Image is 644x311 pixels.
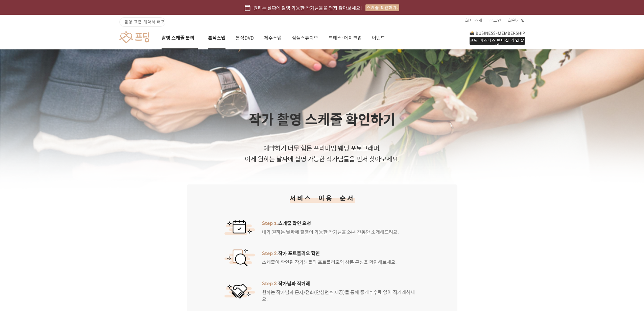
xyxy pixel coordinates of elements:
[224,220,255,235] img: 서비스 아이콘 이미지
[489,15,501,26] a: 로그인
[104,225,113,230] span: 설정
[224,249,255,266] img: 서비스 아이콘 이미지
[508,15,525,26] a: 회원가입
[208,26,225,49] a: 본식스냅
[262,219,278,227] span: Step 1.
[224,284,255,299] img: 서비스 아이콘 이미지
[262,249,278,257] span: Step 2.
[124,19,165,25] span: 촬영 표준 계약서 배포
[365,4,399,11] div: 스케줄 확인하기
[264,26,282,49] a: 제주스냅
[162,26,198,49] a: 촬영 스케줄 문의
[62,225,70,230] span: 대화
[292,26,318,49] a: 심플스튜디오
[2,215,45,231] a: 홈
[262,280,278,287] span: Step 3.
[262,250,397,265] div: 스케줄이 확인된 작가님들의 포트폴리오와 상품 구성을 확인해보세요.
[465,15,482,26] a: 회사 소개
[87,215,130,231] a: 설정
[262,250,397,257] span: 작가 포트폴리오 확인
[470,30,525,45] a: 프딩 비즈니스 멤버십 가입 문의
[236,26,254,49] a: 본식DVD
[372,26,385,49] a: 이벤트
[119,17,165,27] a: 촬영 표준 계약서 배포
[262,280,420,302] div: 원하는 작가님과 문자/전화(안심번호 제공)를 통해 중개수수료 없이 직거래하세요.
[262,220,399,226] span: 스케줄 확인 요청
[262,280,420,287] span: 작가님과 직거래
[470,37,525,45] div: 프딩 비즈니스 멤버십 가입 문의
[262,220,399,235] div: 내가 원하는 날짜에 촬영이 가능한 작가님을 24시간동안 소개해드려요.
[253,4,362,12] span: 원하는 날짜에 촬영 가능한 작가님들을 먼저 찾아보세요!
[290,193,355,203] h2: 서비스 이용 순서
[328,26,362,49] a: 드레스·메이크업
[21,225,25,230] span: 홈
[45,215,87,231] a: 대화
